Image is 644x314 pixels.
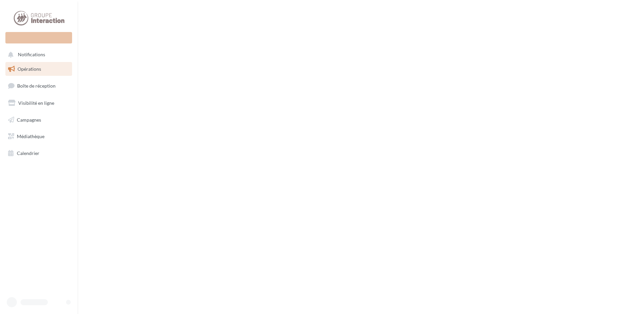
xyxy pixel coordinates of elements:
[17,83,56,89] span: Boîte de réception
[4,78,73,93] a: Boîte de réception
[18,100,54,106] span: Visibilité en ligne
[4,129,73,144] a: Médiathèque
[18,66,41,72] span: Opérations
[4,62,73,76] a: Opérations
[17,117,41,122] span: Campagnes
[4,146,73,160] a: Calendrier
[17,133,44,139] span: Médiathèque
[18,52,45,58] span: Notifications
[4,96,73,110] a: Visibilité en ligne
[4,113,73,127] a: Campagnes
[5,32,72,43] div: Nouvelle campagne
[17,150,39,156] span: Calendrier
